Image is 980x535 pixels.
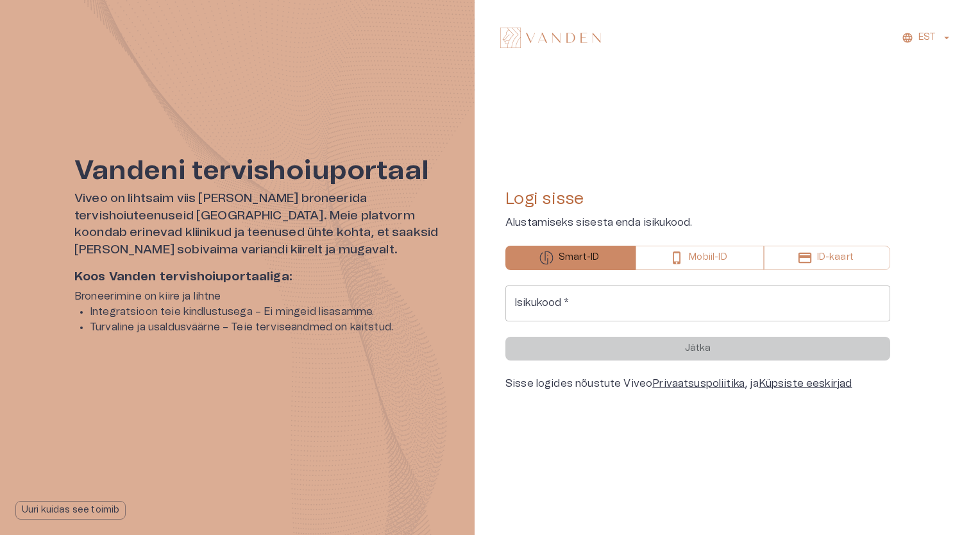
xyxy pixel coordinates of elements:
button: Uuri kuidas see toimib [15,501,126,520]
iframe: Help widget launcher [880,477,980,513]
a: Privaatsuspoliitika [652,378,745,389]
button: ID-kaart [764,246,890,270]
p: EST [918,31,936,44]
a: Küpsiste eeskirjad [759,378,852,389]
p: ID-kaart [817,251,854,264]
button: EST [900,28,954,47]
p: Uuri kuidas see toimib [22,504,119,517]
img: Vanden logo [500,28,601,48]
p: Alustamiseks sisesta enda isikukood. [505,215,890,230]
p: Mobiil-ID [689,251,727,264]
h4: Logi sisse [505,189,890,209]
button: Smart-ID [505,246,636,270]
button: Mobiil-ID [636,246,763,270]
div: Sisse logides nõustute Viveo , ja [505,376,890,391]
p: Smart-ID [559,251,599,264]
